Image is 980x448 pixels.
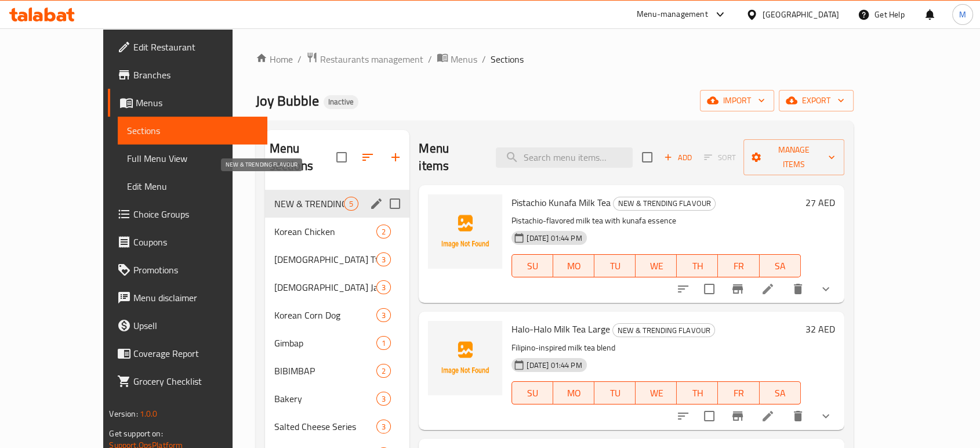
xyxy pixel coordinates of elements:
[376,252,391,266] div: items
[274,225,377,239] span: Korean Chicken
[761,409,775,423] a: Edit menu item
[108,339,267,367] a: Coverage Report
[108,33,267,61] a: Edit Restaurant
[127,124,257,138] span: Sections
[320,52,423,66] span: Restaurants management
[700,90,774,111] button: import
[614,197,715,210] span: NEW & TRENDING FLAVOUR
[697,277,721,301] span: Select to update
[428,194,502,269] img: Pistachio Kunafa Milk Tea
[761,282,775,296] a: Edit menu item
[377,282,390,293] span: 3
[354,143,382,171] span: Sort sections
[612,323,715,337] div: NEW & TRENDING FLAVOUR
[274,392,377,406] span: Bakery
[681,258,713,274] span: TH
[511,381,553,404] button: SU
[377,393,390,404] span: 3
[274,252,377,266] span: [DEMOGRAPHIC_DATA] Tteokbokki
[127,151,257,165] span: Full Menu View
[376,420,391,433] div: items
[517,258,549,274] span: SU
[324,97,358,107] span: Inactive
[133,235,257,249] span: Coupons
[724,275,752,303] button: Branch-specific-item
[274,308,377,322] span: Korean Corn Dog
[270,140,337,175] h2: Menu sections
[553,254,594,277] button: MO
[517,385,549,402] span: SU
[329,145,354,169] span: Select all sections
[274,197,344,211] span: NEW & TRENDING FLAVOUR
[274,336,377,350] span: Gimbap
[382,143,409,171] button: Add section
[522,233,586,244] span: [DATE] 01:44 PM
[637,8,708,21] div: Menu-management
[553,381,594,404] button: MO
[805,321,835,337] h6: 32 AED
[265,357,410,385] div: BIBIMBAP2
[377,226,390,237] span: 2
[419,140,481,175] h2: Menu items
[265,245,410,273] div: [DEMOGRAPHIC_DATA] Tteokbokki3
[108,284,267,312] a: Menu disclaimer
[109,406,137,421] span: Version:
[118,172,267,200] a: Edit Menu
[636,254,677,277] button: WE
[265,385,410,413] div: Bakery3
[306,52,423,67] a: Restaurants management
[256,52,293,66] a: Home
[640,385,672,402] span: WE
[760,254,801,277] button: SA
[108,61,267,89] a: Branches
[377,366,390,377] span: 2
[511,341,800,355] p: Filipino-inspired milk tea blend
[558,385,590,402] span: MO
[696,149,743,167] span: Select section first
[819,409,833,423] svg: Show Choices
[764,258,796,274] span: SA
[133,319,257,333] span: Upsell
[376,364,391,378] div: items
[274,364,377,378] span: BIBIMBAP
[662,151,694,164] span: Add
[743,139,844,175] button: Manage items
[376,280,391,294] div: items
[274,420,377,433] span: Salted Cheese Series
[613,197,716,211] div: NEW & TRENDING FLAVOUR
[959,8,966,21] span: M
[256,88,319,114] span: Joy Bubble
[659,149,696,167] span: Add item
[482,52,486,66] li: /
[763,8,839,21] div: [GEOGRAPHIC_DATA]
[718,254,759,277] button: FR
[753,143,835,172] span: Manage items
[496,147,633,168] input: search
[108,200,267,228] a: Choice Groups
[784,275,812,303] button: delete
[697,404,721,428] span: Select to update
[511,254,553,277] button: SU
[812,402,840,430] button: show more
[805,194,835,211] h6: 27 AED
[819,282,833,296] svg: Show Choices
[274,280,377,294] span: [DEMOGRAPHIC_DATA] Japchae
[428,321,502,395] img: Halo-Halo Milk Tea Large
[681,385,713,402] span: TH
[344,198,358,209] span: 5
[377,254,390,265] span: 3
[669,402,697,430] button: sort-choices
[376,336,391,350] div: items
[522,360,586,371] span: [DATE] 01:44 PM
[709,93,765,108] span: import
[760,381,801,404] button: SA
[812,275,840,303] button: show more
[133,40,257,54] span: Edit Restaurant
[265,413,410,440] div: Salted Cheese Series3
[133,263,257,277] span: Promotions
